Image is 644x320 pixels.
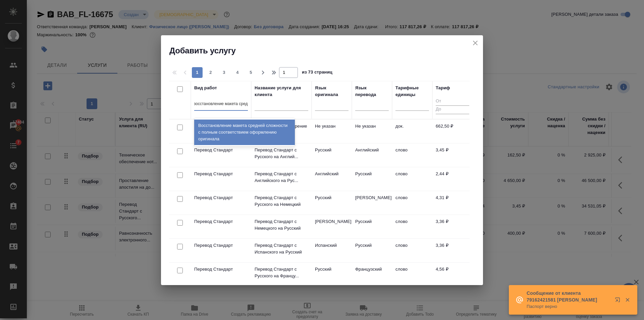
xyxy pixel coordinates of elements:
[194,147,248,153] p: Перевод Стандарт
[194,171,248,177] p: Перевод Стандарт
[194,266,248,273] p: Перевод Стандарт
[255,85,308,98] div: Название услуги для клиента
[352,167,392,191] td: Русский
[255,171,308,184] p: Перевод Стандарт с Английского на Рус...
[432,120,473,143] td: 662,50 ₽
[246,69,256,76] span: 5
[232,69,243,76] span: 4
[392,215,432,238] td: слово
[621,297,634,303] button: Закрыть
[312,191,352,215] td: Русский
[312,215,352,238] td: [PERSON_NAME]
[392,143,432,167] td: слово
[194,120,295,145] div: Восстановление макета средней сложности с полным соответствием оформлению оригинала
[432,143,473,167] td: 3,45 ₽
[395,85,429,98] div: Тарифные единицы
[352,263,392,286] td: Французский
[312,263,352,286] td: Русский
[432,239,473,262] td: 3,36 ₽
[432,263,473,286] td: 4,56 ₽
[302,68,332,78] span: из 73 страниц
[392,120,432,143] td: док.
[232,67,243,78] button: 4
[312,120,352,143] td: Не указан
[255,242,308,256] p: Перевод Стандарт с Испанского на Русский
[194,218,248,225] p: Перевод Стандарт
[315,85,348,98] div: Язык оригинала
[527,290,610,303] p: Сообщение от клиента 79162421581 [PERSON_NAME]
[436,85,450,91] div: Тариф
[255,218,308,232] p: Перевод Стандарт с Немецкого на Русский
[219,67,229,78] button: 3
[246,67,256,78] button: 5
[312,239,352,262] td: Испанский
[392,239,432,262] td: слово
[470,38,480,48] button: close
[611,293,627,309] button: Открыть в новой вкладке
[392,167,432,191] td: слово
[352,239,392,262] td: Русский
[355,85,389,98] div: Язык перевода
[205,69,216,76] span: 2
[392,191,432,215] td: слово
[352,120,392,143] td: Не указан
[205,67,216,78] button: 2
[169,45,483,56] h2: Добавить услугу
[352,143,392,167] td: Английский
[432,215,473,238] td: 3,36 ₽
[392,263,432,286] td: слово
[194,85,217,91] div: Вид работ
[255,147,308,160] p: Перевод Стандарт с Русского на Англий...
[352,215,392,238] td: Русский
[527,303,610,310] p: Паспорт верно
[194,194,248,201] p: Перевод Стандарт
[255,266,308,279] p: Перевод Стандарт с Русского на Францу...
[432,167,473,191] td: 2,44 ₽
[436,105,469,114] input: До
[312,167,352,191] td: Английский
[436,97,469,106] input: От
[432,191,473,215] td: 4,31 ₽
[255,194,308,208] p: Перевод Стандарт с Русского на Немецкий
[312,143,352,167] td: Русский
[219,69,229,76] span: 3
[352,191,392,215] td: [PERSON_NAME]
[194,242,248,249] p: Перевод Стандарт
